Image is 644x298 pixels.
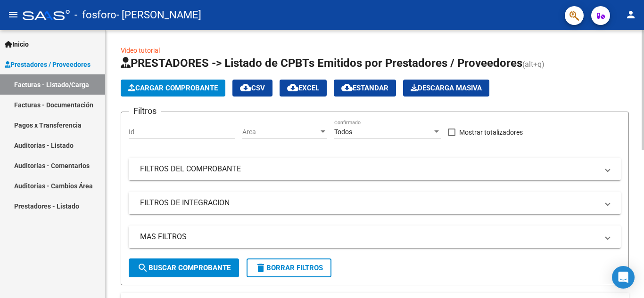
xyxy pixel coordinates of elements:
span: Borrar Filtros [255,264,323,272]
span: CSV [240,84,265,92]
span: - fosforo [74,5,116,25]
mat-expansion-panel-header: FILTROS DE INTEGRACION [129,192,621,214]
h3: Filtros [129,105,161,118]
app-download-masive: Descarga masiva de comprobantes (adjuntos) [403,80,489,97]
button: EXCEL [280,80,327,97]
mat-panel-title: FILTROS DE INTEGRACION [140,198,598,208]
button: CSV [232,80,272,97]
button: Buscar Comprobante [129,258,239,277]
span: - [PERSON_NAME] [116,5,201,25]
span: Descarga Masiva [411,84,482,92]
mat-panel-title: MAS FILTROS [140,232,598,242]
mat-icon: search [137,262,149,274]
span: Buscar Comprobante [137,264,231,272]
mat-icon: cloud_download [287,82,298,93]
mat-icon: cloud_download [341,82,353,93]
span: Mostrar totalizadores [459,127,523,138]
mat-panel-title: FILTROS DEL COMPROBANTE [140,164,598,174]
button: Cargar Comprobante [121,80,225,97]
span: PRESTADORES -> Listado de CPBTs Emitidos por Prestadores / Proveedores [121,56,522,70]
span: Inicio [5,39,29,49]
span: Prestadores / Proveedores [5,59,91,70]
button: Descarga Masiva [403,80,489,97]
span: Area [242,128,319,136]
div: Open Intercom Messenger [612,266,635,289]
span: (alt+q) [522,60,545,69]
mat-icon: menu [8,9,19,20]
span: Estandar [341,84,388,92]
mat-expansion-panel-header: FILTROS DEL COMPROBANTE [129,158,621,180]
a: Video tutorial [121,47,160,54]
span: Todos [334,128,352,136]
mat-icon: delete [255,262,266,274]
mat-icon: cloud_download [240,82,251,93]
span: EXCEL [287,84,319,92]
mat-expansion-panel-header: MAS FILTROS [129,226,621,248]
mat-icon: person [625,9,636,20]
button: Estandar [334,80,396,97]
button: Borrar Filtros [247,258,331,277]
span: Cargar Comprobante [128,84,218,92]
